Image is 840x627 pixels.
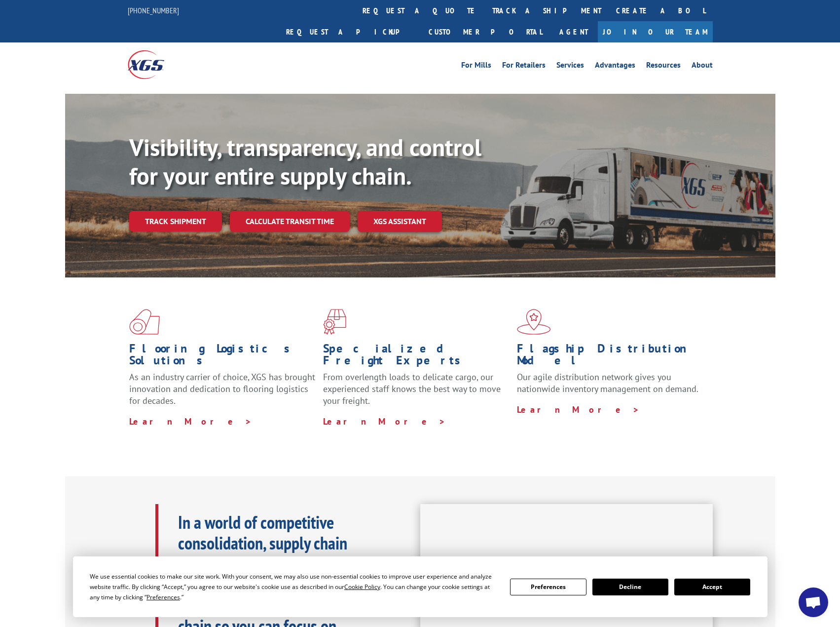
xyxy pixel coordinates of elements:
[517,371,698,394] span: Our agile distribution network gives you nationwide inventory management on demand.
[129,132,481,191] b: Visibility, transparency, and control for your entire supply chain.
[592,579,668,595] button: Decline
[146,593,180,601] span: Preferences
[517,343,703,371] h1: Flagship Distribution Model
[598,21,713,42] a: Join Our Team
[129,416,252,427] a: Learn More >
[549,21,598,42] a: Agent
[421,21,549,42] a: Customer Portal
[692,61,713,72] a: About
[556,61,584,72] a: Services
[90,571,498,602] div: We use essential cookies to make our site work. With your consent, we may also use non-essential ...
[129,371,315,406] span: As an industry carrier of choice, XGS has brought innovation and dedication to flooring logistics...
[461,61,491,72] a: For Mills
[674,579,750,595] button: Accept
[595,61,635,72] a: Advantages
[129,211,222,232] a: Track shipment
[799,588,828,617] div: Open chat
[646,61,681,72] a: Resources
[230,211,350,232] a: Calculate transit time
[323,343,510,371] h1: Specialized Freight Experts
[517,404,640,415] a: Learn More >
[129,343,316,371] h1: Flooring Logistics Solutions
[323,416,446,427] a: Learn More >
[73,556,767,617] div: Cookie Consent Prompt
[517,309,551,335] img: xgs-icon-flagship-distribution-model-red
[510,579,586,595] button: Preferences
[358,211,442,232] a: XGS ASSISTANT
[128,5,179,15] a: [PHONE_NUMBER]
[323,309,346,335] img: xgs-icon-focused-on-flooring-red
[502,61,546,72] a: For Retailers
[323,371,510,415] p: From overlength loads to delicate cargo, our experienced staff knows the best way to move your fr...
[129,309,160,335] img: xgs-icon-total-supply-chain-intelligence-red
[344,583,380,591] span: Cookie Policy
[279,21,421,42] a: Request a pickup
